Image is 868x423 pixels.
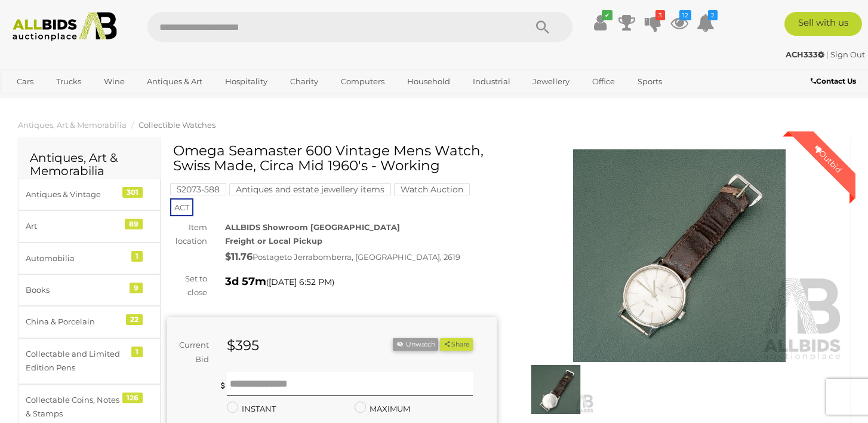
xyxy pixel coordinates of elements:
[26,252,124,265] div: Automobilia
[131,251,143,262] div: 1
[18,210,161,242] a: Art 89
[122,187,143,198] div: 301
[592,12,610,33] a: ✔
[48,72,89,91] a: Trucks
[9,72,41,91] a: Cars
[225,251,253,262] strong: $11.76
[7,12,124,41] img: Allbids.com.au
[602,10,612,20] i: ✔
[217,72,275,91] a: Hospitality
[440,338,473,351] button: Share
[158,220,216,249] div: Item location
[26,219,124,233] div: Art
[225,249,497,266] div: Postage
[697,12,715,33] a: 2
[679,10,691,20] i: 12
[784,12,862,36] a: Sell with us
[18,179,161,210] a: Antiques & Vintage 301
[158,272,216,300] div: Set to close
[18,274,161,306] a: Books 9
[227,402,276,416] label: INSTANT
[170,185,226,194] a: 52073-588
[399,72,458,91] a: Household
[333,72,392,91] a: Computers
[229,183,391,195] mark: Antiques and estate jewellery items
[170,198,193,216] span: ACT
[394,185,470,194] a: Watch Auction
[9,91,109,111] a: [GEOGRAPHIC_DATA]
[170,183,226,195] mark: 52073-588
[393,338,438,351] li: Unwatch this item
[644,12,662,33] a: 3
[18,243,161,274] a: Automobilia 1
[465,72,518,91] a: Industrial
[131,347,143,357] div: 1
[18,338,161,384] a: Collectable and Limited Edition Pens 1
[811,75,859,88] a: Contact Us
[518,365,594,415] img: Omega Seamaster 600 Vintage Mens Watch, Swiss Made, Circa Mid 1960's - Working
[225,236,322,246] strong: Freight or Local Pickup
[167,338,218,366] div: Current Bid
[670,12,688,33] a: 12
[811,76,856,85] b: Contact Us
[269,277,332,287] span: [DATE] 6:52 PM
[266,277,334,287] span: ( )
[525,72,577,91] a: Jewellery
[26,347,124,375] div: Collectable and Limited Edition Pens
[355,402,410,416] label: MAXIMUM
[708,10,718,20] i: 2
[655,10,665,20] i: 3
[125,219,143,229] div: 89
[139,72,210,91] a: Antiques & Art
[26,188,124,201] div: Antiques & Vintage
[513,12,572,42] button: Search
[173,143,494,174] h1: Omega Seamaster 600 Vintage Mens Watch, Swiss Made, Circa Mid 1960's - Working
[225,275,266,288] strong: 3d 57m
[96,72,133,91] a: Wine
[18,120,127,130] a: Antiques, Art & Memorabilia
[282,72,326,91] a: Charity
[284,252,460,262] span: to Jerrabomberra, [GEOGRAPHIC_DATA], 2619
[26,315,124,329] div: China & Porcelain
[826,50,829,59] span: |
[584,72,623,91] a: Office
[786,50,826,59] a: ACH333
[122,393,143,403] div: 126
[225,222,400,232] strong: ALLBIDS Showroom [GEOGRAPHIC_DATA]
[126,314,143,325] div: 22
[26,283,124,297] div: Books
[394,183,470,195] mark: Watch Auction
[515,149,844,362] img: Omega Seamaster 600 Vintage Mens Watch, Swiss Made, Circa Mid 1960's - Working
[26,393,124,421] div: Collectable Coins, Notes & Stamps
[138,120,216,130] a: Collectible Watches
[393,338,438,351] button: Unwatch
[630,72,670,91] a: Sports
[229,185,391,194] a: Antiques and estate jewellery items
[30,151,149,177] h2: Antiques, Art & Memorabilia
[227,337,259,354] strong: $395
[801,131,855,186] div: Outbid
[18,306,161,338] a: China & Porcelain 22
[786,50,824,59] strong: ACH333
[830,50,865,59] a: Sign Out
[130,283,143,293] div: 9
